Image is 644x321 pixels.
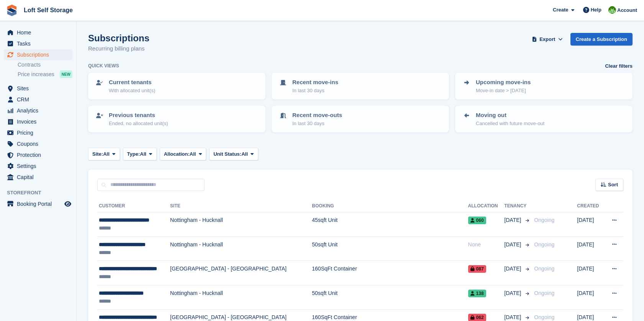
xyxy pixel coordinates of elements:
[577,212,604,237] td: [DATE]
[21,4,76,16] a: Loft Self Storage
[140,150,146,158] span: All
[504,200,531,212] th: Tenancy
[531,33,564,46] button: Export
[4,27,72,38] a: menu
[17,27,63,38] span: Home
[570,33,633,46] a: Create a Subscription
[18,71,54,78] span: Price increases
[534,266,554,272] span: Ongoing
[109,111,168,120] p: Previous tenants
[4,94,72,105] a: menu
[605,62,633,70] a: Clear filters
[170,200,312,212] th: Site
[89,73,265,99] a: Current tenants With allocated unit(s)
[468,200,505,212] th: Allocation
[534,217,554,223] span: Ongoing
[534,241,554,248] span: Ongoing
[476,111,544,120] p: Moving out
[97,200,170,212] th: Customer
[456,73,632,99] a: Upcoming move-ins Move-in date > [DATE]
[577,285,604,310] td: [DATE]
[292,87,338,95] p: In last 30 days
[17,38,63,49] span: Tasks
[18,61,72,68] a: Contracts
[504,265,523,273] span: [DATE]
[4,139,72,149] a: menu
[103,150,110,158] span: All
[534,314,554,320] span: Ongoing
[4,38,72,49] a: menu
[504,241,523,249] span: [DATE]
[63,199,72,209] a: Preview store
[468,290,486,297] span: 138
[17,150,63,160] span: Protection
[170,236,312,261] td: Nottingham - Hucknall
[170,261,312,285] td: [GEOGRAPHIC_DATA] - [GEOGRAPHIC_DATA]
[272,106,448,132] a: Recent move-outs In last 30 days
[88,44,149,53] p: Recurring billing plans
[577,261,604,285] td: [DATE]
[312,236,468,261] td: 50sqft Unit
[591,6,601,14] span: Help
[476,87,531,95] p: Move-in date > [DATE]
[89,106,265,132] a: Previous tenants Ended, no allocated unit(s)
[577,200,604,212] th: Created
[4,105,72,116] a: menu
[4,172,72,182] a: menu
[209,148,258,160] button: Unit Status: All
[164,150,190,158] span: Allocation:
[190,150,196,158] span: All
[17,127,63,138] span: Pricing
[456,106,632,132] a: Moving out Cancelled with future move-out
[88,62,119,69] h6: Quick views
[213,150,241,158] span: Unit Status:
[109,120,168,127] p: Ended, no allocated unit(s)
[17,139,63,149] span: Coupons
[468,217,486,224] span: 060
[17,172,63,182] span: Capital
[160,148,206,160] button: Allocation: All
[4,199,72,209] a: menu
[312,212,468,237] td: 45sqft Unit
[468,241,505,249] div: None
[504,216,523,224] span: [DATE]
[292,111,342,120] p: Recent move-outs
[476,78,531,87] p: Upcoming move-ins
[4,150,72,160] a: menu
[88,148,120,160] button: Site: All
[127,150,140,158] span: Type:
[4,83,72,94] a: menu
[292,78,338,87] p: Recent move-ins
[312,200,468,212] th: Booking
[17,116,63,127] span: Invoices
[608,6,616,14] img: James Johnson
[7,189,76,197] span: Storefront
[312,261,468,285] td: 160SqFt Container
[4,116,72,127] a: menu
[109,78,155,87] p: Current tenants
[241,150,248,158] span: All
[109,87,155,95] p: With allocated unit(s)
[553,6,568,14] span: Create
[534,290,554,296] span: Ongoing
[17,83,63,94] span: Sites
[312,285,468,310] td: 50sqft Unit
[17,49,63,60] span: Subscriptions
[17,105,63,116] span: Analytics
[468,265,486,273] span: 087
[4,127,72,138] a: menu
[17,199,63,209] span: Booking Portal
[272,73,448,99] a: Recent move-ins In last 30 days
[577,236,604,261] td: [DATE]
[17,161,63,171] span: Settings
[476,120,544,127] p: Cancelled with future move-out
[4,161,72,171] a: menu
[539,36,555,43] span: Export
[88,33,149,43] h1: Subscriptions
[18,70,72,78] a: Price increases NEW
[60,70,72,78] div: NEW
[4,49,72,60] a: menu
[17,94,63,105] span: CRM
[6,5,18,16] img: stora-icon-8386f47178a22dfd0bd8f6a31ec36ba5ce8667c1dd55bd0f319d3a0aa187defe.svg
[504,289,523,297] span: [DATE]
